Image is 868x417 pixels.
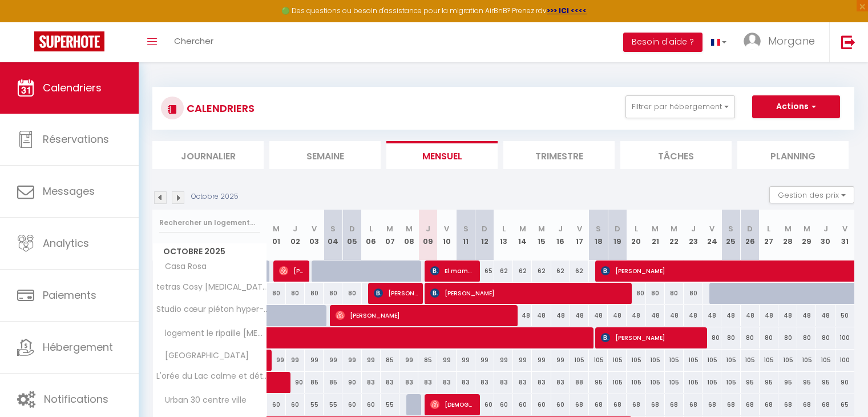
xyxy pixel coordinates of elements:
[43,184,95,198] span: Messages
[494,350,513,371] div: 99
[381,372,399,393] div: 83
[551,260,570,282] div: 62
[691,223,696,234] abbr: J
[547,6,587,15] strong: >>> ICI <<<<
[741,210,760,260] th: 26
[155,305,269,314] span: Studio cœur piéton hyper-centre
[797,210,816,260] th: 29
[286,350,305,371] div: 99
[835,350,854,371] div: 100
[513,372,532,393] div: 83
[519,223,526,234] abbr: M
[153,243,267,260] span: Octobre 2025
[538,223,545,234] abbr: M
[362,210,381,260] th: 06
[362,394,381,415] div: 60
[184,95,255,121] h3: CALENDRIERS
[418,210,437,260] th: 09
[444,223,449,234] abbr: V
[608,394,627,415] div: 68
[797,350,816,371] div: 105
[502,223,506,234] abbr: L
[286,283,305,304] div: 80
[286,394,305,415] div: 60
[159,212,260,233] input: Rechercher un logement...
[797,372,816,393] div: 95
[457,210,475,260] th: 11
[589,305,608,326] div: 48
[381,350,399,371] div: 85
[721,327,740,348] div: 80
[741,372,760,393] div: 95
[760,394,778,415] div: 68
[305,394,324,415] div: 55
[475,372,494,393] div: 83
[273,223,280,234] abbr: M
[665,394,684,415] div: 68
[324,394,342,415] div: 55
[532,350,551,371] div: 99
[475,260,494,282] div: 65
[760,305,778,326] div: 48
[463,223,469,234] abbr: S
[835,305,854,326] div: 50
[174,35,213,47] span: Chercher
[721,394,740,415] div: 68
[305,350,324,371] div: 99
[44,392,108,406] span: Notifications
[589,350,608,371] div: 105
[721,305,740,326] div: 48
[741,327,760,348] div: 80
[551,210,570,260] th: 16
[728,223,733,234] abbr: S
[399,210,418,260] th: 08
[684,394,703,415] div: 68
[43,132,109,146] span: Réservations
[551,394,570,415] div: 60
[43,340,113,354] span: Hébergement
[652,223,659,234] abbr: M
[155,372,269,380] span: L'orée du Lac calme et détente
[589,210,608,260] th: 18
[835,327,854,348] div: 100
[34,31,104,51] img: Super Booking
[703,210,721,260] th: 24
[737,141,849,169] li: Planning
[778,210,797,260] th: 28
[362,350,381,371] div: 99
[646,210,665,260] th: 21
[804,223,810,234] abbr: M
[267,394,286,415] div: 60
[646,305,665,326] div: 48
[312,223,317,234] abbr: V
[752,95,840,118] button: Actions
[835,372,854,393] div: 90
[778,394,797,415] div: 68
[823,223,828,234] abbr: J
[741,350,760,371] div: 105
[381,210,399,260] th: 07
[305,210,324,260] th: 03
[684,350,703,371] div: 105
[741,394,760,415] div: 68
[842,223,847,234] abbr: V
[342,283,361,304] div: 80
[437,372,456,393] div: 83
[835,394,854,415] div: 65
[399,350,418,371] div: 99
[778,350,797,371] div: 105
[430,260,474,282] span: El mamouni Houda
[532,394,551,415] div: 60
[374,282,418,304] span: [PERSON_NAME]
[155,394,249,407] span: Urban 30 centre ville
[589,372,608,393] div: 95
[381,394,399,415] div: 55
[570,372,589,393] div: 88
[558,223,563,234] abbr: J
[513,210,532,260] th: 14
[665,210,684,260] th: 22
[336,304,511,326] span: [PERSON_NAME]
[475,210,494,260] th: 12
[735,22,829,62] a: ... Morgane
[768,34,815,48] span: Morgane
